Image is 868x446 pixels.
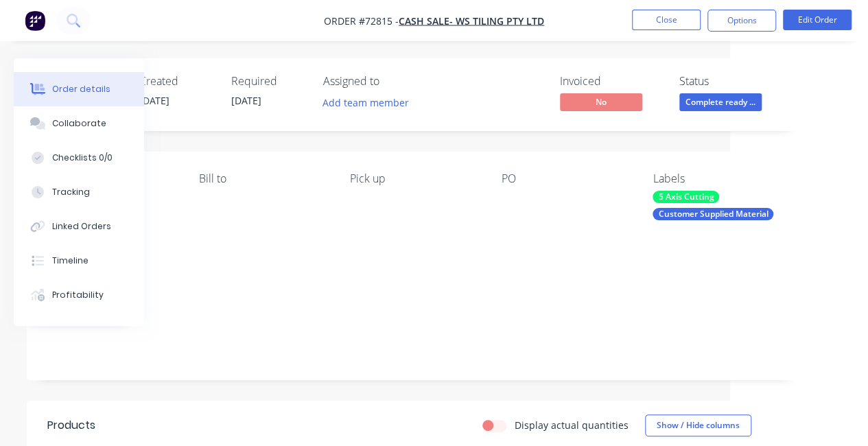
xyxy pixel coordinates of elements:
div: Assigned to [323,75,460,88]
div: Customer Supplied Material [653,208,773,220]
a: Cash Sale- WS Tiling Pty Ltd [399,14,544,27]
button: Order details [14,72,144,106]
div: PO [502,172,631,185]
div: Timeline [52,255,89,267]
button: Linked Orders [14,209,144,244]
div: Notes [47,299,782,312]
button: Timeline [14,244,144,278]
div: Products [47,417,95,434]
div: Checklists 0/0 [52,152,113,164]
span: Order #72815 - [324,14,399,27]
button: Add team member [316,93,417,112]
div: Profitability [52,289,104,301]
button: Complete ready ... [679,93,762,114]
div: 5 Axis Cutting [653,191,719,203]
div: Order details [52,83,110,95]
button: Add team member [323,93,417,112]
div: Collaborate [52,117,106,130]
button: Tracking [14,175,144,209]
button: Close [632,10,701,30]
div: Status [679,75,782,88]
div: Created [139,75,215,88]
span: Complete ready ... [679,93,762,110]
span: [DATE] [231,94,261,107]
label: Display actual quantities [515,418,629,432]
div: Pick up [350,172,480,185]
div: Bill to [199,172,329,185]
button: Show / Hide columns [645,414,751,436]
button: Collaborate [14,106,144,141]
div: Linked Orders [52,220,111,233]
div: Tracking [52,186,90,198]
button: Options [707,10,776,32]
div: Labels [653,172,782,185]
img: Factory [25,10,45,31]
span: No [560,93,642,110]
button: Profitability [14,278,144,312]
div: Required [231,75,307,88]
button: Edit Order [783,10,852,30]
button: Checklists 0/0 [14,141,144,175]
div: Invoiced [560,75,663,88]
